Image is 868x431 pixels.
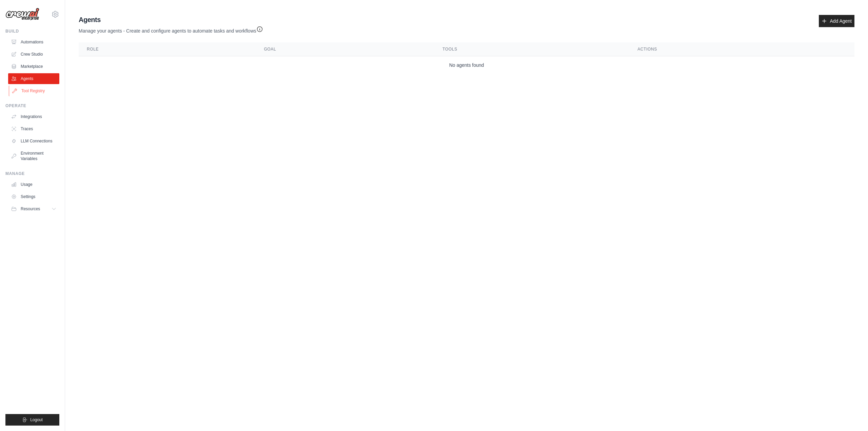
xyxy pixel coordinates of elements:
th: Role [79,42,256,56]
div: Manage [5,171,59,176]
a: Traces [8,123,59,134]
a: Marketplace [8,61,59,72]
a: Automations [8,37,59,47]
a: Usage [8,179,59,190]
div: Operate [5,103,59,109]
img: Logo [5,8,39,21]
div: Build [5,28,59,34]
th: Actions [629,42,854,56]
a: LLM Connections [8,136,59,146]
button: Logout [5,414,59,426]
td: No agents found [79,56,854,74]
th: Tools [434,42,629,56]
a: Tool Registry [9,85,60,96]
th: Goal [256,42,434,56]
a: Settings [8,191,59,202]
p: Manage your agents - Create and configure agents to automate tasks and workflows [79,24,263,34]
a: Crew Studio [8,49,59,60]
span: Logout [30,417,43,423]
a: Integrations [8,111,59,122]
a: Environment Variables [8,148,59,164]
a: Agents [8,73,59,84]
button: Resources [8,203,59,214]
span: Resources [21,206,40,212]
h2: Agents [79,15,263,24]
a: Add Agent [819,15,854,27]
